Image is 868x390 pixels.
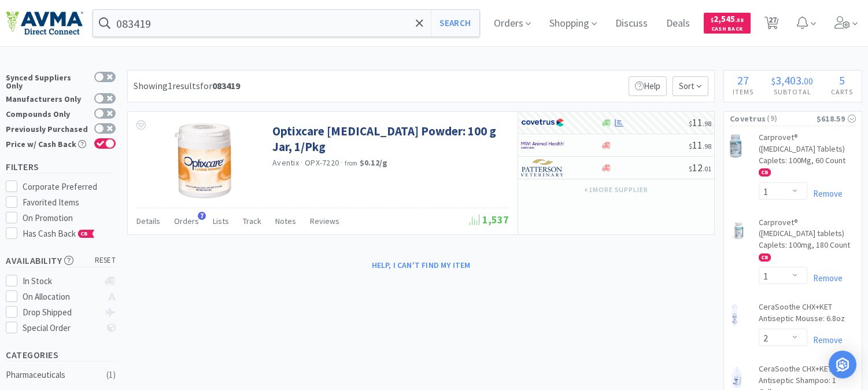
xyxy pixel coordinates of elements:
span: . 58 [735,16,744,24]
div: Compounds Only [6,108,88,118]
span: Details [136,216,160,226]
img: aad21ee9b7374004ad6027f5e1a8a7b8_480743.jpeg [165,123,241,198]
div: Special Order [23,321,99,335]
span: Orders [174,216,199,226]
div: . [763,75,822,86]
img: b2ca0f4019a14761869241d9f0da73bb_418458.png [730,366,744,389]
a: $2,545.58Cash Back [704,8,751,39]
h4: Carts [822,86,862,97]
div: Showing 1 results [134,79,240,94]
span: $ [689,119,692,128]
input: Search by item, sku, manufacturer, ingredient, size... [93,10,479,36]
span: 11 [689,116,711,129]
a: Discuss [611,19,652,29]
span: Has Cash Back [23,228,95,239]
span: 27 [737,73,749,87]
span: CB [79,230,90,237]
div: Corporate Preferred [23,180,116,194]
span: 3,403 [775,73,801,87]
button: +1more supplier [578,182,654,198]
div: Favorited Items [23,196,116,209]
img: f5e969b455434c6296c6d81ef179fa71_3.png [521,159,564,176]
span: Covetrus [730,112,766,125]
img: e4e33dab9f054f5782a47901c742baa9_102.png [6,11,83,35]
span: $ [689,142,692,150]
span: . 98 [703,142,711,150]
h5: Categories [6,348,116,362]
span: Track [243,216,261,226]
div: On Allocation [23,290,99,304]
strong: 083419 [212,80,240,91]
span: $ [711,16,714,24]
button: Help, I can't find my item [365,255,478,275]
span: . 98 [703,119,711,128]
h5: Availability [6,254,116,267]
a: Aventix [272,157,299,168]
span: $ [771,75,775,87]
span: 00 [804,75,813,87]
a: Deals [662,19,695,29]
div: Pharmaceuticals [6,368,99,382]
span: Notes [275,216,296,226]
div: Price w/ Cash Back [6,138,88,148]
span: . 01 [703,164,711,173]
a: Remove [807,334,843,345]
a: Carprovet® ([MEDICAL_DATA] Tablets) Caplets: 100Mg, 60 Count CB [759,132,856,182]
img: 40b97097fbef4358af4358d2b55f1c30_506379.png [730,219,748,242]
div: Open Intercom Messenger [829,351,856,378]
div: On Promotion [23,211,116,225]
a: CeraSoothe CHX+KET Antiseptic Mousse: 6.8oz [759,301,856,329]
a: Remove [807,273,843,284]
span: 12 [689,161,711,174]
span: Sort [673,76,708,96]
img: 77fca1acd8b6420a9015268ca798ef17_1.png [521,114,564,131]
div: Drop Shipped [23,306,99,319]
div: ( 1 ) [106,368,116,382]
span: 5 [839,73,845,87]
span: for [200,80,240,91]
span: Cash Back [711,26,744,34]
div: $618.59 [817,112,856,125]
a: 27 [760,20,784,30]
span: CB [759,169,770,176]
p: Help [629,76,667,96]
h4: Subtotal [763,86,822,97]
div: Manufacturers Only [6,93,88,103]
div: Synced Suppliers Only [6,72,88,90]
span: 11 [689,138,711,152]
span: from [345,159,357,167]
img: fdce88c4f6db4860ac35304339aa06a3_418479.png [730,304,740,327]
a: Carprovet® ([MEDICAL_DATA] tablets) Caplets: 100mg, 180 Count CB [759,217,856,267]
div: Previously Purchased [6,123,88,133]
span: Lists [213,216,229,226]
span: 7 [198,212,206,220]
span: ( 9 ) [766,113,816,124]
a: Optixcare [MEDICAL_DATA] Powder: 100 g Jar, 1/Pkg [272,123,506,155]
img: f6b2451649754179b5b4e0c70c3f7cb0_2.png [521,137,564,154]
span: 1,537 [470,213,509,226]
button: Search [431,10,479,36]
a: Remove [807,188,843,199]
span: OPX-7220 [305,157,339,168]
span: · [301,157,303,168]
span: CB [759,254,770,261]
h5: Filters [6,160,116,174]
span: · [341,157,343,168]
strong: $0.12 / g [360,157,388,168]
span: reset [95,255,116,267]
img: 3b9b20b6d6714189bbd94692ba2d9396_693378.png [730,134,741,157]
span: 2,545 [711,13,744,24]
h4: Items [724,86,763,97]
span: $ [689,164,692,173]
span: Reviews [310,216,339,226]
div: In Stock [23,274,99,288]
